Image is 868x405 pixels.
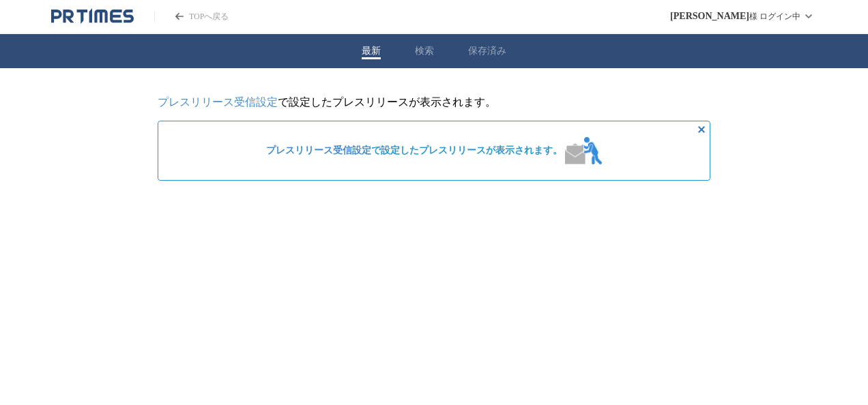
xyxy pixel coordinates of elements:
button: 最新 [362,45,381,57]
a: プレスリリース受信設定 [266,145,371,155]
a: プレスリリース受信設定 [158,96,278,108]
button: 検索 [415,45,434,57]
button: 保存済み [468,45,506,57]
a: PR TIMESのトップページはこちら [154,11,229,22]
a: PR TIMESのトップページはこちら [51,8,134,25]
span: [PERSON_NAME] [670,11,749,22]
button: 非表示にする [693,121,710,138]
span: で設定したプレスリリースが表示されます。 [266,145,562,157]
p: で設定したプレスリリースが表示されます。 [158,95,710,110]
